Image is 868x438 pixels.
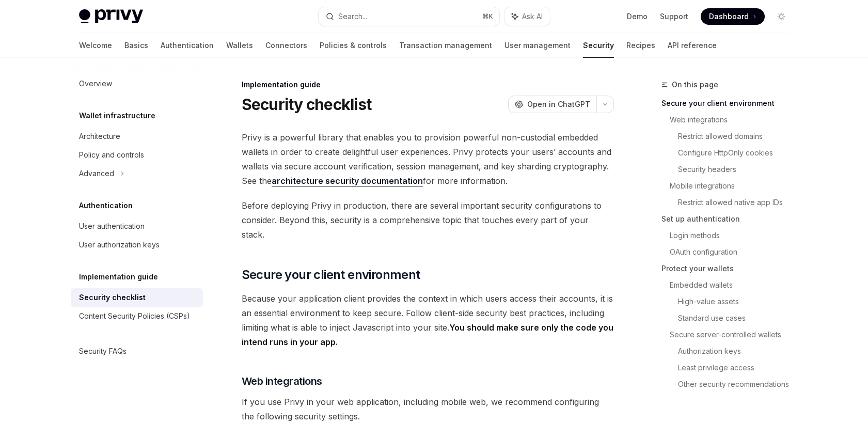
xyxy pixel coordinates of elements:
a: Web integrations [670,112,798,128]
a: Basics [124,33,148,58]
span: Secure your client environment [242,267,420,283]
a: Least privilege access [678,359,798,376]
a: Set up authentication [661,211,798,227]
a: Recipes [626,33,655,58]
button: Search...⌘K [319,7,499,26]
a: Connectors [265,33,307,58]
a: Wallets [226,33,253,58]
a: User authentication [71,217,203,236]
span: Privy is a powerful library that enables you to provision powerful non-custodial embedded wallets... [242,130,614,188]
span: On this page [672,79,718,91]
span: Web integrations [242,374,322,388]
a: Support [660,11,688,22]
a: Standard use cases [678,310,798,326]
a: Restrict allowed domains [678,128,798,145]
a: OAuth configuration [670,244,798,260]
div: Overview [79,77,112,90]
a: Configure HttpOnly cookies [678,145,798,161]
a: Login methods [670,227,798,244]
a: High-value assets [678,293,798,310]
div: Architecture [79,130,120,143]
a: User authorization keys [71,236,203,254]
div: Implementation guide [242,80,614,90]
a: Content Security Policies (CSPs) [71,307,203,325]
div: Security checklist [79,291,146,304]
div: Content Security Policies (CSPs) [79,310,190,322]
a: Dashboard [701,8,765,25]
h5: Wallet infrastructure [79,109,155,122]
a: Secure server-controlled wallets [670,326,798,343]
span: Ask AI [522,11,543,22]
span: Because your application client provides the context in which users access their accounts, it is ... [242,291,614,349]
a: Secure your client environment [661,95,798,112]
a: Overview [71,74,203,93]
a: Policies & controls [320,33,387,58]
button: Open in ChatGPT [508,96,596,113]
a: Other security recommendations [678,376,798,393]
span: ⌘ K [482,12,493,21]
div: Policy and controls [79,149,144,161]
a: architecture security documentation [272,176,423,186]
a: API reference [668,33,717,58]
a: Welcome [79,33,112,58]
h1: Security checklist [242,95,372,114]
div: Security FAQs [79,345,127,357]
div: Advanced [79,167,114,180]
a: Transaction management [399,33,492,58]
h5: Implementation guide [79,271,158,283]
a: Authorization keys [678,343,798,359]
a: User management [504,33,571,58]
span: Open in ChatGPT [527,99,590,109]
img: light logo [79,9,143,24]
a: Restrict allowed native app IDs [678,194,798,211]
button: Toggle dark mode [773,8,790,25]
span: Before deploying Privy in production, there are several important security configurations to cons... [242,198,614,242]
span: If you use Privy in your web application, including mobile web, we recommend configuring the foll... [242,395,614,424]
div: User authorization keys [79,239,160,251]
a: Security checklist [71,288,203,307]
a: Embedded wallets [670,277,798,293]
a: Mobile integrations [670,178,798,194]
a: Protect your wallets [661,260,798,277]
div: User authentication [79,220,145,232]
span: Dashboard [709,11,749,22]
button: Ask AI [504,7,550,26]
a: Security [583,33,614,58]
h5: Authentication [79,199,133,212]
a: Authentication [161,33,214,58]
a: Security FAQs [71,342,203,361]
a: Policy and controls [71,146,203,164]
a: Architecture [71,127,203,146]
a: Demo [627,11,648,22]
div: Search... [338,10,367,23]
a: Security headers [678,161,798,178]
